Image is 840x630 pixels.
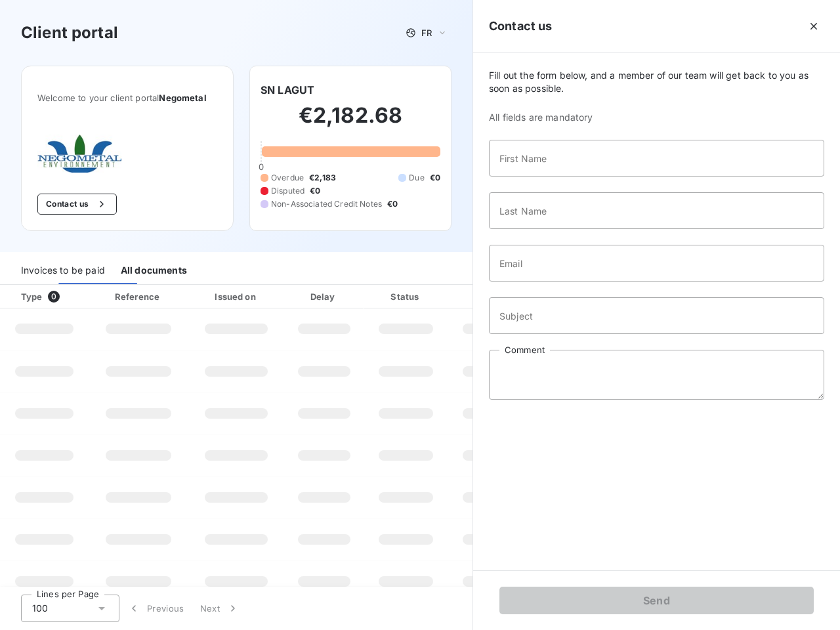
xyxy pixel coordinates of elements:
[271,172,304,184] span: Overdue
[119,595,192,622] button: Previous
[287,290,362,303] div: Delay
[430,172,440,184] span: €0
[21,21,118,45] h3: Client portal
[489,297,824,334] input: placeholder
[499,587,814,614] button: Send
[159,93,206,103] span: Negometal
[489,17,553,35] h5: Contact us
[37,194,117,215] button: Contact us
[259,161,264,172] span: 0
[192,595,247,622] button: Next
[489,245,824,282] input: placeholder
[421,28,432,38] span: FR
[271,198,382,210] span: Non-Associated Credit Notes
[271,185,304,197] span: Disputed
[489,111,824,124] span: All fields are mandatory
[121,257,187,284] div: All documents
[309,172,336,184] span: €2,183
[261,102,440,142] h2: €2,182.68
[115,291,159,302] div: Reference
[310,185,320,197] span: €0
[387,198,398,210] span: €0
[261,82,314,98] h6: SN LAGUT
[13,290,86,303] div: Type
[489,140,824,177] input: placeholder
[48,291,60,303] span: 0
[37,93,217,103] span: Welcome to your client portal
[191,290,282,303] div: Issued on
[489,192,824,229] input: placeholder
[409,172,424,184] span: Due
[450,290,534,303] div: Amount
[489,69,824,95] span: Fill out the form below, and a member of our team will get back to you as soon as possible.
[21,257,105,284] div: Invoices to be paid
[37,135,121,173] img: Company logo
[367,290,445,303] div: Status
[32,602,48,615] span: 100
